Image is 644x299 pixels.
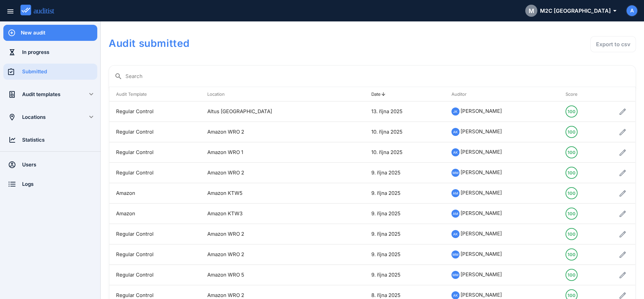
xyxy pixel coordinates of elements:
span: [PERSON_NAME] [461,271,502,278]
td: Regular Control [109,244,201,265]
div: 100 [568,127,576,137]
td: Amazon [109,183,201,204]
a: Statistics [3,132,97,148]
a: Logs [3,176,97,192]
img: auditist_logo_new.svg [20,5,60,16]
span: [PERSON_NAME] [461,230,502,237]
td: Amazon KTW5 [201,183,340,204]
div: 100 [568,249,576,260]
span: MM [452,169,459,176]
button: A [626,5,638,17]
a: In progress [3,44,97,60]
th: Audit Template: Not sorted. Activate to sort ascending. [109,87,201,101]
div: New audit [21,29,97,36]
span: JK [453,108,458,115]
div: Statistics [22,136,97,144]
th: Auditor: Not sorted. Activate to sort ascending. [445,87,559,101]
div: Logs [22,180,97,188]
span: [PERSON_NAME] [461,108,502,114]
span: AK [453,128,458,136]
td: 9. října 2025 [365,244,444,265]
td: Regular Control [109,265,201,285]
div: 100 [568,167,576,178]
span: MM [452,271,459,279]
td: 10. října 2025 [365,142,444,163]
button: MM2C [GEOGRAPHIC_DATA] [520,3,621,19]
div: 100 [568,188,576,199]
span: [PERSON_NAME] [461,190,502,196]
button: Export to csv [590,36,636,52]
input: Search [125,71,630,82]
td: 9. října 2025 [365,265,444,285]
td: Amazon WRO 5 [201,265,340,285]
span: AM [453,190,458,197]
span: [PERSON_NAME] [461,128,502,135]
td: 9. října 2025 [365,204,444,224]
td: 10. října 2025 [365,122,444,142]
div: 100 [568,208,576,219]
span: AK [453,230,458,238]
th: : Not sorted. [341,87,365,101]
td: Amazon WRO 2 [201,122,340,142]
td: Amazon WRO 2 [201,244,340,265]
td: 9. října 2025 [365,183,444,204]
span: [PERSON_NAME] [461,292,502,298]
i: menu [6,7,14,15]
a: Locations [3,109,78,125]
i: search [114,72,122,80]
div: Users [22,161,97,168]
span: [PERSON_NAME] [461,149,502,155]
i: keyboard_arrow_down [87,113,95,121]
a: Users [3,157,97,173]
td: 13. října 2025 [365,101,444,122]
td: Amazon [109,204,201,224]
i: arrow_upward [381,91,386,97]
td: Amazon WRO 1 [201,142,340,163]
h1: Audit submitted [109,36,425,50]
div: 100 [568,106,576,117]
th: : Not sorted. [590,87,635,101]
span: [PERSON_NAME] [461,169,502,175]
th: Location: Not sorted. Activate to sort ascending. [201,87,340,101]
div: M2C [GEOGRAPHIC_DATA] [525,5,616,17]
div: Locations [22,114,78,121]
div: Submitted [22,68,97,75]
a: Audit templates [3,86,78,102]
td: Amazon KTW3 [201,204,340,224]
i: keyboard_arrow_down [87,90,95,98]
td: Regular Control [109,163,201,183]
span: AK [453,292,458,299]
span: [PERSON_NAME] [461,210,502,216]
div: Audit templates [22,91,78,98]
div: 100 [568,229,576,239]
td: 9. října 2025 [365,163,444,183]
td: Altus [GEOGRAPHIC_DATA] [201,101,340,122]
td: Regular Control [109,122,201,142]
span: [PERSON_NAME] [461,251,502,257]
div: 100 [568,270,576,280]
div: Export to csv [596,40,630,48]
td: Regular Control [109,101,201,122]
td: Amazon WRO 2 [201,163,340,183]
i: arrow_drop_down_outlined [611,7,616,15]
div: 100 [568,147,576,158]
span: AK [453,149,458,156]
span: M [529,6,534,15]
td: Regular Control [109,142,201,163]
span: AM [453,210,458,217]
th: Date: Sorted descending. Activate to remove sorting. [365,87,444,101]
a: Submitted [3,64,97,80]
span: A [630,7,634,15]
span: MM [452,251,459,258]
td: Amazon WRO 2 [201,224,340,244]
th: Score: Not sorted. Activate to sort ascending. [559,87,590,101]
td: Regular Control [109,224,201,244]
div: In progress [22,49,97,56]
td: 9. října 2025 [365,224,444,244]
